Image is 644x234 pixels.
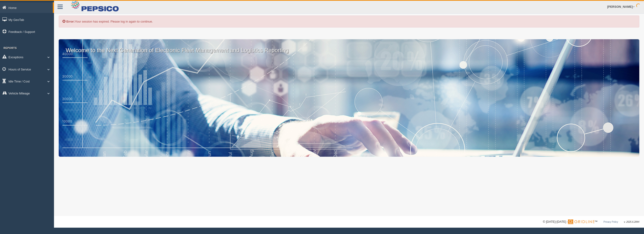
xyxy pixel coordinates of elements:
b: Error: [66,20,75,23]
a: Privacy Policy [603,221,618,223]
img: Gridline [568,219,594,224]
div: © [DATE]-[DATE] - ™ [543,219,639,224]
div: Your session has expired. Please log in again to continue. [59,16,639,27]
p: Welcome to the Next Generation of Electronic Fleet Management and Logistics Reporting [59,39,639,54]
span: v. 2025.6.2844 [624,221,639,223]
